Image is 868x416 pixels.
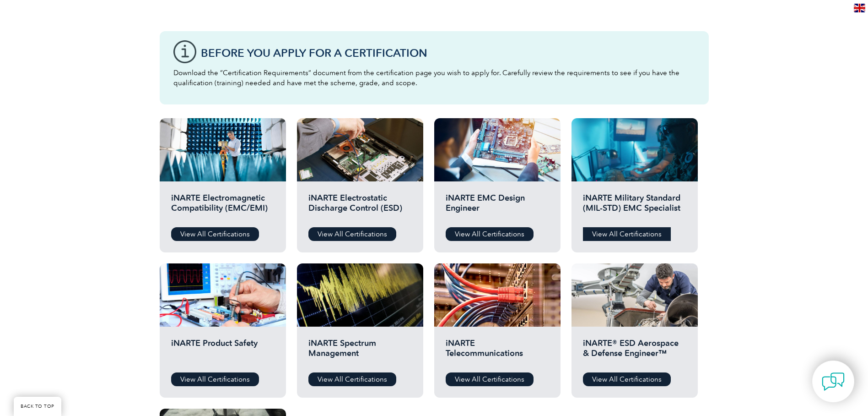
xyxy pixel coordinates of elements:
[583,338,686,366] h2: iNARTE® ESD Aerospace & Defense Engineer™
[446,227,534,241] a: View All Certifications
[583,227,671,241] a: View All Certifications
[822,370,845,393] img: contact-chat.png
[14,397,61,416] a: BACK TO TOP
[854,4,865,12] img: en
[446,338,549,366] h2: iNARTE Telecommunications
[173,68,695,88] p: Download the “Certification Requirements” document from the certification page you wish to apply ...
[308,193,412,220] h2: iNARTE Electrostatic Discharge Control (ESD)
[171,193,275,220] h2: iNARTE Electromagnetic Compatibility (EMC/EMI)
[446,372,534,386] a: View All Certifications
[583,372,671,386] a: View All Certifications
[583,193,686,220] h2: iNARTE Military Standard (MIL-STD) EMC Specialist
[446,193,549,220] h2: iNARTE EMC Design Engineer
[308,227,396,241] a: View All Certifications
[171,372,259,386] a: View All Certifications
[201,47,695,59] h3: Before You Apply For a Certification
[308,372,396,386] a: View All Certifications
[171,227,259,241] a: View All Certifications
[308,338,412,366] h2: iNARTE Spectrum Management
[171,338,275,366] h2: iNARTE Product Safety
